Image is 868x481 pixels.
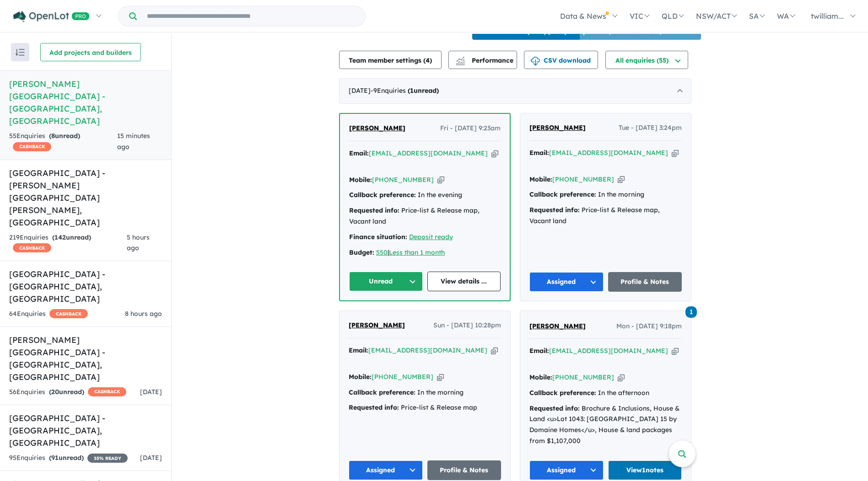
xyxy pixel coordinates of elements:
[49,454,84,462] strong: ( unread)
[349,373,372,381] strong: Mobile:
[349,460,423,480] button: Assigned
[16,49,25,56] img: sort.svg
[139,6,363,26] input: Try estate name, suburb, builder or developer
[49,309,88,318] span: CASHBACK
[376,248,388,257] a: 550
[529,404,580,412] strong: Requested info:
[339,51,442,69] button: Team member settings (4)
[437,372,444,382] button: Copy
[529,175,552,183] strong: Mobile:
[13,142,51,151] span: CASHBACK
[811,11,844,21] span: twilliam...
[372,176,434,184] a: [PHONE_NUMBER]
[349,346,368,354] strong: Email:
[349,205,501,227] div: Price-list & Release map, Vacant land
[529,403,682,447] div: Brochure & Inclusions, House & Land <u>Lot 1043: [GEOGRAPHIC_DATA] 15 by Domaine Homes</u>, House...
[552,175,614,183] a: [PHONE_NUMBER]
[608,272,682,292] a: Profile & Notes
[437,175,444,185] button: Copy
[529,123,586,134] a: [PERSON_NAME]
[349,149,369,157] strong: Email:
[51,388,59,396] span: 20
[685,306,697,318] span: 1
[529,123,586,132] span: [PERSON_NAME]
[9,232,127,254] div: 219 Enquir ies
[9,131,117,153] div: 55 Enquir ies
[125,310,162,318] span: 8 hours ago
[349,124,405,132] span: [PERSON_NAME]
[491,346,498,355] button: Copy
[349,123,405,134] a: [PERSON_NAME]
[410,86,414,95] span: 1
[127,233,150,252] span: 5 hours ago
[349,176,372,184] strong: Mobile:
[433,320,501,331] span: Sun - [DATE] 10:28pm
[529,206,580,214] strong: Requested info:
[529,149,549,157] strong: Email:
[349,272,423,291] button: Unread
[349,248,374,257] strong: Budget:
[529,347,549,355] strong: Email:
[40,43,141,61] button: Add projects and builders
[672,346,679,356] button: Copy
[349,206,399,214] strong: Requested info:
[9,268,162,305] h5: [GEOGRAPHIC_DATA] - [GEOGRAPHIC_DATA] , [GEOGRAPHIC_DATA]
[608,460,682,480] a: View1notes
[117,132,150,151] span: 15 minutes ago
[9,334,162,383] h5: [PERSON_NAME][GEOGRAPHIC_DATA] - [GEOGRAPHIC_DATA] , [GEOGRAPHIC_DATA]
[529,321,586,332] a: [PERSON_NAME]
[426,56,430,64] span: 4
[9,412,162,449] h5: [GEOGRAPHIC_DATA] - [GEOGRAPHIC_DATA] , [GEOGRAPHIC_DATA]
[349,247,501,258] div: |
[616,321,682,332] span: Mon - [DATE] 9:18pm
[549,149,668,157] a: [EMAIL_ADDRESS][DOMAIN_NAME]
[9,167,162,229] h5: [GEOGRAPHIC_DATA] - [PERSON_NAME][GEOGRAPHIC_DATA][PERSON_NAME] , [GEOGRAPHIC_DATA]
[529,322,586,330] span: [PERSON_NAME]
[9,453,128,464] div: 95 Enquir ies
[529,373,552,381] strong: Mobile:
[389,248,445,257] a: Less than 1 month
[529,190,596,198] strong: Callback preference:
[349,321,405,329] span: [PERSON_NAME]
[349,190,501,201] div: In the evening
[491,149,498,158] button: Copy
[529,460,604,480] button: Assigned
[349,233,407,241] strong: Finance situation:
[685,305,697,317] a: 1
[618,373,625,382] button: Copy
[529,272,604,292] button: Assigned
[49,132,80,140] strong: ( unread)
[339,78,691,104] div: [DATE]
[427,460,501,480] a: Profile & Notes
[51,132,55,140] span: 8
[529,205,682,227] div: Price-list & Release map, Vacant land
[549,347,668,355] a: [EMAIL_ADDRESS][DOMAIN_NAME]
[605,51,688,69] button: All enquiries (55)
[457,56,513,64] span: Performance
[524,51,598,69] button: CSV download
[54,233,66,241] span: 142
[349,388,415,396] strong: Callback preference:
[529,388,682,399] div: In the afternoon
[9,309,88,320] div: 64 Enquir ies
[349,320,405,331] a: [PERSON_NAME]
[52,233,91,241] strong: ( unread)
[369,149,488,157] a: [EMAIL_ADDRESS][DOMAIN_NAME]
[9,387,126,398] div: 56 Enquir ies
[87,454,128,463] span: 35 % READY
[672,148,679,158] button: Copy
[140,454,162,462] span: [DATE]
[371,86,439,95] span: - 9 Enquir ies
[618,175,625,184] button: Copy
[372,373,433,381] a: [PHONE_NUMBER]
[409,233,453,241] u: Deposit ready
[49,388,84,396] strong: ( unread)
[529,389,596,397] strong: Callback preference:
[349,387,501,398] div: In the morning
[88,387,126,396] span: CASHBACK
[531,57,540,66] img: download icon
[13,11,90,22] img: Openlot PRO Logo White
[13,243,51,252] span: CASHBACK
